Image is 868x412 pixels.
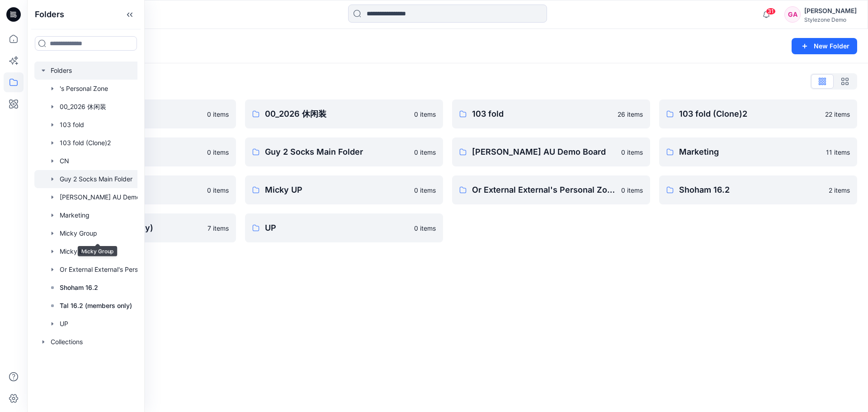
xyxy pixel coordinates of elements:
[472,146,616,158] p: [PERSON_NAME] AU Demo Board
[472,184,616,196] p: Or External External's Personal Zone
[621,147,643,157] p: 0 items
[414,223,436,233] p: 0 items
[207,185,229,195] p: 0 items
[265,222,409,234] p: UP
[679,184,823,196] p: Shoham 16.2
[826,147,850,157] p: 11 items
[245,99,443,128] a: 00_2026 休闲装0 items
[60,300,132,311] p: Tal 16.2 (members only)
[452,99,650,128] a: 103 fold26 items
[659,99,857,128] a: 103 fold (Clone)222 items
[804,5,857,16] div: [PERSON_NAME]
[452,137,650,166] a: [PERSON_NAME] AU Demo Board0 items
[621,185,643,195] p: 0 items
[414,109,436,119] p: 0 items
[414,185,436,195] p: 0 items
[208,223,229,233] p: 7 items
[825,109,850,119] p: 22 items
[265,108,409,120] p: 00_2026 休闲装
[265,146,409,158] p: Guy 2 Socks Main Folder
[414,147,436,157] p: 0 items
[245,137,443,166] a: Guy 2 Socks Main Folder0 items
[784,6,801,23] div: GA
[766,8,776,15] span: 31
[472,108,612,120] p: 103 fold
[659,175,857,204] a: Shoham 16.22 items
[265,184,409,196] p: Micky UP
[60,282,98,293] p: Shoham 16.2
[618,109,643,119] p: 26 items
[245,213,443,242] a: UP0 items
[792,38,857,54] button: New Folder
[207,109,229,119] p: 0 items
[452,175,650,204] a: Or External External's Personal Zone0 items
[679,146,821,158] p: Marketing
[804,16,857,23] div: Stylezone Demo
[659,137,857,166] a: Marketing11 items
[829,185,850,195] p: 2 items
[245,175,443,204] a: Micky UP0 items
[207,147,229,157] p: 0 items
[679,108,820,120] p: 103 fold (Clone)2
